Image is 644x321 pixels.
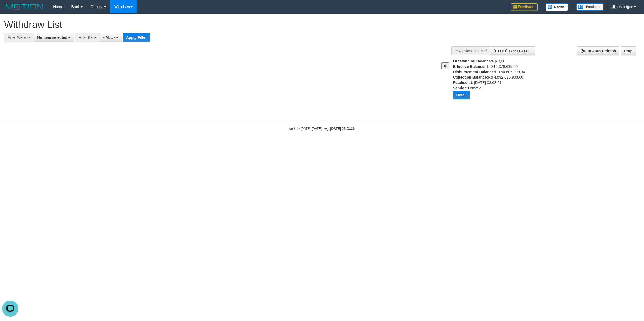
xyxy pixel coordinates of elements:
b: Collection Balance: [453,75,488,79]
a: Stop [621,46,636,55]
img: panduan.png [576,3,603,11]
button: Open LiveChat chat widget [2,2,18,18]
button: No item selected [34,33,74,42]
button: Detail [453,91,470,99]
b: Fetched at [453,81,472,85]
button: [ITOTO] TOP1TOTO [490,46,535,55]
h1: Withdraw List [4,19,424,30]
b: Disbursement Balance: [453,70,495,74]
div: Filter Bank [75,33,100,42]
span: [ITOTO] TOP1TOTO [494,49,529,53]
div: Rp 0,00 Rp 312.379.615,00 Rp 50.607.000,00 Rp 4.092.625.933,00 : [DATE] 02:03:21 : Lemavo [453,58,538,103]
img: Button%20Memo.svg [546,3,568,11]
span: - ALL - [103,35,115,40]
b: Effective Balance: [453,64,486,69]
small: code © [DATE]-[DATE] dwg | [289,127,355,131]
b: Vendor [453,86,466,90]
img: MOTION_logo.png [4,3,45,11]
strong: [DATE] 02:03:20 [330,127,355,131]
b: Outstanding Balance: [453,59,492,63]
div: PGA Site Balance / [451,46,490,55]
button: Apply Filter [123,33,150,42]
div: Filter Website [4,33,34,42]
a: Run Auto-Refresh [577,46,619,55]
span: No item selected [37,35,67,40]
button: - ALL - [100,33,122,42]
img: Feedback.jpg [511,3,538,11]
